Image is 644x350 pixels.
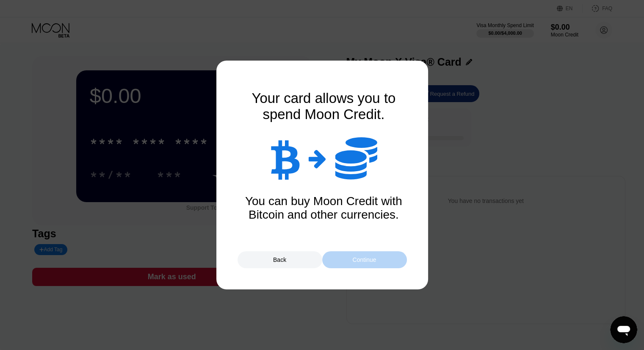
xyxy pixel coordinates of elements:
[270,137,300,180] div: 
[239,194,408,222] div: You can buy Moon Credit with Bitcoin and other currencies.
[335,135,377,182] div: 
[238,251,322,268] div: Back
[322,251,407,268] div: Continue
[239,90,408,122] div: Your card allows you to spend Moon Credit.
[308,148,326,169] div: 
[352,256,376,263] div: Continue
[610,316,637,343] iframe: Button to launch messaging window
[273,256,286,263] div: Back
